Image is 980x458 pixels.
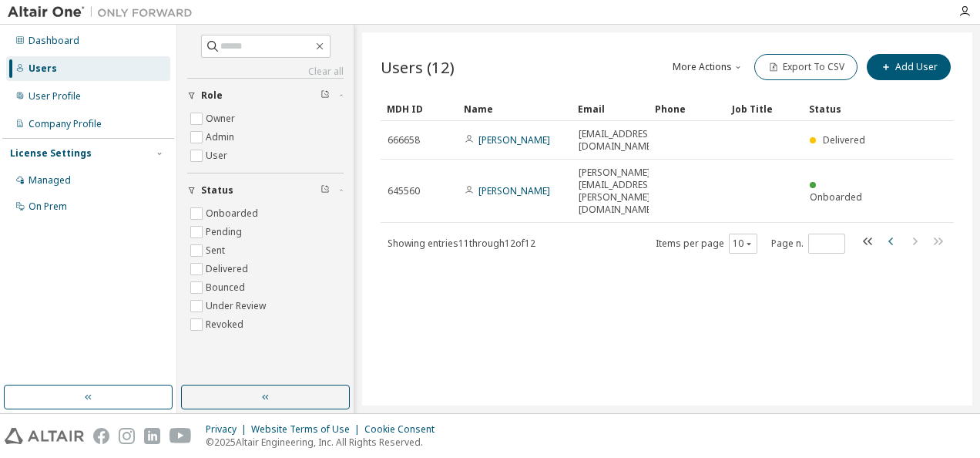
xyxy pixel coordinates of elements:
a: Clear all [187,66,344,78]
button: Export To CSV [754,54,857,80]
span: Clear filter [321,89,330,102]
span: 645560 [388,185,420,197]
label: Owner [206,109,238,128]
label: User [206,146,230,165]
span: Showing entries 11 through 12 of 12 [388,237,535,250]
button: Add User [867,54,951,80]
label: Delivered [206,260,251,278]
span: Page n. [771,234,845,254]
p: © 2025 Altair Engineering, Inc. All Rights Reserved. [206,436,444,449]
button: More Actions [671,54,745,80]
label: Onboarded [206,204,261,223]
label: Pending [206,223,245,241]
label: Admin [206,128,237,146]
div: Managed [29,174,71,187]
img: altair_logo.svg [5,428,84,444]
div: On Prem [29,200,67,213]
div: Company Profile [29,118,102,130]
div: Cookie Consent [364,423,444,436]
span: [EMAIL_ADDRESS][DOMAIN_NAME] [579,128,656,153]
div: Email [578,96,643,121]
span: [PERSON_NAME][EMAIL_ADDRESS][PERSON_NAME][DOMAIN_NAME] [579,167,656,216]
span: Role [201,89,223,102]
span: Status [201,184,233,197]
img: Altair One [8,5,200,20]
span: Items per page [656,234,757,254]
span: 666658 [388,134,420,146]
div: Status [809,96,874,121]
div: Dashboard [29,35,79,47]
img: instagram.svg [119,428,135,444]
label: Revoked [206,315,247,334]
label: Under Review [206,297,269,315]
span: Users (12) [381,56,455,78]
img: facebook.svg [93,428,109,444]
span: Onboarded [810,190,862,204]
span: Delivered [823,133,865,146]
div: License Settings [10,147,92,160]
span: Clear filter [321,184,330,197]
button: Status [187,173,344,207]
label: Sent [206,241,228,260]
label: Bounced [206,278,248,297]
div: Phone [655,96,720,121]
a: [PERSON_NAME] [478,133,550,146]
div: Users [29,62,57,75]
img: youtube.svg [169,428,192,444]
div: Job Title [732,96,797,121]
div: User Profile [29,90,81,103]
button: Role [187,79,344,113]
div: Website Terms of Use [251,423,364,436]
button: 10 [733,237,753,250]
a: [PERSON_NAME] [478,184,550,197]
div: Privacy [206,423,251,436]
div: MDH ID [387,96,451,121]
img: linkedin.svg [144,428,160,444]
div: Name [464,96,566,121]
